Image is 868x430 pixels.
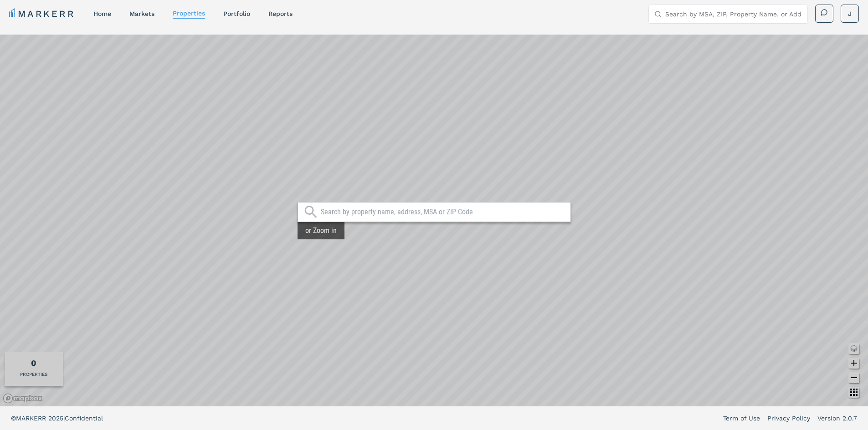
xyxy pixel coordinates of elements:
a: home [93,10,111,17]
a: Version 2.0.7 [817,414,857,423]
button: Zoom in map button [848,358,859,369]
button: Other options map button [848,387,859,398]
a: properties [173,10,205,17]
span: Confidential [65,415,103,422]
a: reports [268,10,293,17]
a: markets [129,10,154,17]
button: Change style map button [848,343,859,354]
span: 2025 | [48,415,65,422]
a: MARKERR [9,7,75,20]
div: PROPERTIES [20,371,47,378]
input: Search by MSA, ZIP, Property Name, or Address [665,5,802,23]
span: © [11,415,16,422]
div: Total of properties [31,357,36,369]
a: Mapbox logo [3,393,43,404]
input: Search by property name, address, MSA or ZIP Code [321,207,566,217]
a: Portfolio [223,10,250,17]
span: MARKERR [16,415,48,422]
span: J [848,9,852,18]
button: J [841,5,859,23]
div: or Zoom in [298,222,344,239]
a: Term of Use [723,414,760,423]
button: Zoom out map button [848,372,859,383]
a: Privacy Policy [767,414,810,423]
